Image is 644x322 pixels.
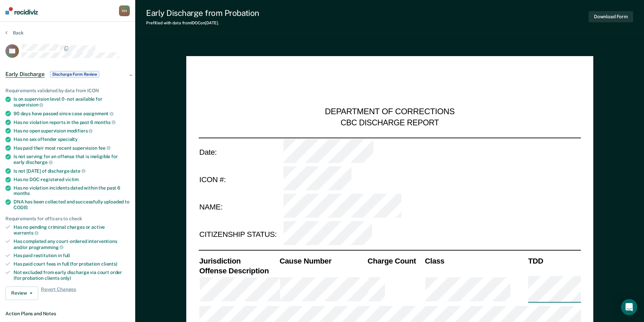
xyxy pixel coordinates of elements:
[119,5,130,16] button: HH
[198,193,283,221] td: NAME:
[26,159,53,165] span: discharge
[94,120,116,125] span: months
[5,7,38,15] img: Recidiviz
[83,111,114,116] span: assignment
[198,221,283,249] td: CITIZENSHIP STATUS:
[198,266,279,275] th: Offense Description
[14,177,130,182] div: Has no DOC-registered
[41,287,76,300] span: Revert Changes
[65,177,79,182] span: victim
[14,128,130,134] div: Has no open supervision
[14,119,130,125] div: Has no violation reports in the past 6
[14,185,130,197] div: Has no violation incidents dated within the past 6
[67,128,93,133] span: modifiers
[50,71,99,78] span: Discharge Form Review
[14,102,43,107] span: supervision
[198,166,283,193] td: ICON #:
[14,270,130,281] div: Not excluded from early discharge via court order (for probation clients
[14,239,130,250] div: Has completed any court-ordered interventions and/or
[14,230,39,236] span: warrants
[527,256,581,266] th: TDD
[5,287,38,300] button: Review
[198,256,279,266] th: Jurisdiction
[14,261,130,267] div: Has paid court fees in full (for probation
[424,256,527,266] th: Class
[5,88,130,94] div: Requirements validated by data from ICON
[119,5,130,16] div: H H
[14,110,130,117] div: 90 days have passed since case
[325,107,455,118] div: DEPARTMENT OF CORRECTIONS
[14,154,130,165] div: Is not serving for an offense that is ineligible for early
[14,96,130,108] div: Is on supervision level 0 - not available for
[63,253,70,258] span: full
[70,168,85,174] span: date
[98,145,111,151] span: fee
[5,71,45,78] span: Early Discharge
[367,256,424,266] th: Charge Count
[5,216,130,222] div: Requirements for officers to check
[5,30,24,36] button: Back
[279,256,366,266] th: Cause Number
[58,137,78,142] span: specialty
[101,261,117,267] span: clients)
[5,311,130,317] dt: Action Plans and Notes
[29,245,64,250] span: programming
[14,224,130,236] div: Has no pending criminal charges or active
[146,8,259,18] div: Early Discharge from Probation
[14,168,130,174] div: Is not [DATE] of discharge
[621,299,637,315] div: Open Intercom Messenger
[198,138,283,166] td: Date:
[61,275,71,281] span: only)
[14,199,130,210] div: DNA has been collected and successfully uploaded to
[14,253,130,258] div: Has paid restitution in
[589,11,633,22] button: Download Form
[14,191,30,196] span: months
[340,118,439,128] div: CBC DISCHARGE REPORT
[146,21,259,25] div: Prefilled with data from IDOC on [DATE] .
[14,137,130,142] div: Has no sex offender
[14,145,130,151] div: Has paid their most recent supervision
[14,205,28,210] span: CODIS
